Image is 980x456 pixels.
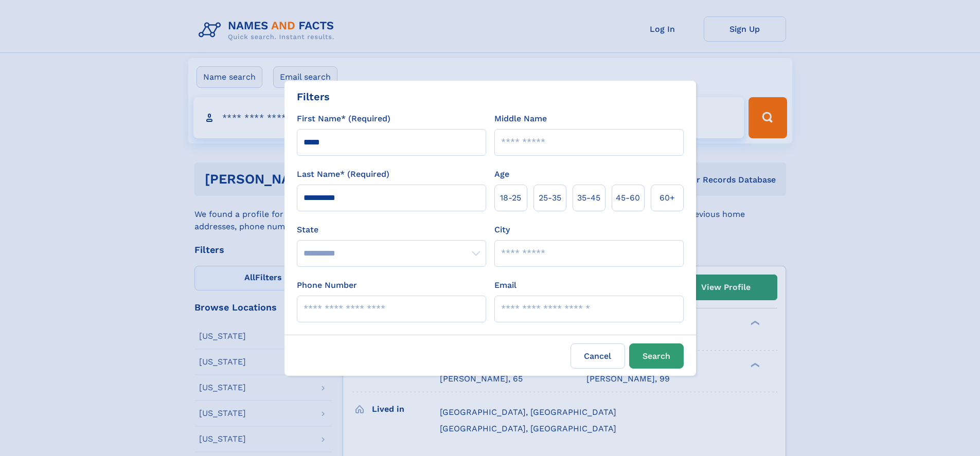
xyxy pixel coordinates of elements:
label: Middle Name [494,113,547,125]
label: City [494,224,510,236]
label: Cancel [571,343,625,369]
label: Phone Number [297,279,357,291]
button: Search [629,343,684,369]
div: Filters [297,89,330,104]
span: 35‑45 [577,192,600,204]
label: State [297,224,486,236]
label: Last Name* (Required) [297,168,389,180]
label: Age [494,168,509,180]
span: 60+ [660,192,675,204]
span: 45‑60 [616,192,640,204]
label: Email [494,279,516,291]
span: 18‑25 [500,192,521,204]
span: 25‑35 [539,192,561,204]
label: First Name* (Required) [297,113,390,125]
